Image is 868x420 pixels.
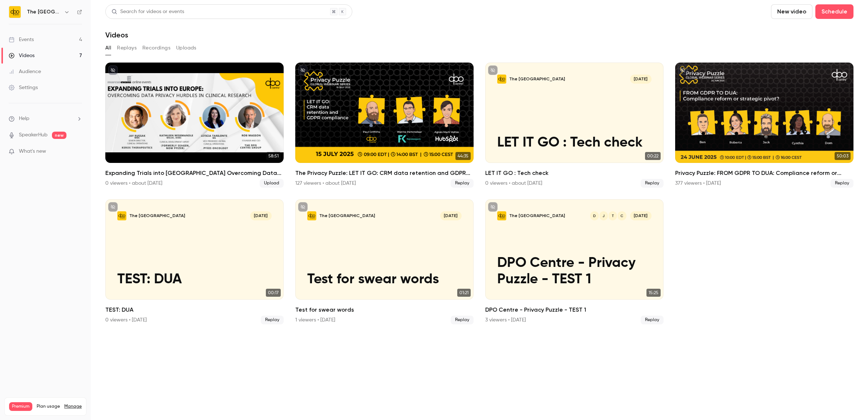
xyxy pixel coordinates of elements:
span: Premium [9,402,32,411]
span: [DATE] [630,75,652,84]
li: TEST: DUA [105,199,284,324]
a: 44:35The Privacy Puzzle: LET IT GO: CRM data retention and GDPR compliance127 viewers • about [DA... [295,63,474,188]
div: 0 viewers • about [DATE] [105,180,162,187]
button: All [105,42,111,54]
img: LET IT GO : Tech check [497,75,506,84]
div: 0 viewers • about [DATE] [485,180,542,187]
li: Privacy Puzzle: FROM GDPR TO DUA: Compliance reform or strategic pivot? [675,63,853,188]
div: Events [9,36,34,43]
img: TEST: DUA [117,211,126,220]
div: Videos [9,52,35,59]
span: 58:51 [266,152,281,160]
h1: Videos [105,31,128,39]
h2: The Privacy Puzzle: LET IT GO: CRM data retention and GDPR compliance [295,169,474,177]
span: 15:25 [646,289,661,297]
img: Test for swear words [307,211,316,220]
button: Replays [117,42,137,54]
span: Replay [641,316,664,324]
div: 3 viewers • [DATE] [485,316,526,324]
button: unpublished [488,65,498,75]
div: 0 viewers • [DATE] [105,316,147,324]
a: DPO Centre - Privacy Puzzle - TEST 1 The [GEOGRAPHIC_DATA]CTJD[DATE]DPO Centre - Privacy Puzzle -... [485,199,664,324]
span: What's new [19,148,46,155]
div: 127 viewers • about [DATE] [295,180,356,187]
a: LET IT GO : Tech check The [GEOGRAPHIC_DATA][DATE]LET IT GO : Tech check00:22LET IT GO : Tech che... [485,63,664,188]
span: Help [19,115,29,123]
p: Test for swear words [307,272,462,288]
li: Test for swear words [295,199,474,324]
span: Replay [831,179,853,188]
span: 44:35 [455,152,471,160]
a: TEST: DUA The [GEOGRAPHIC_DATA][DATE]TEST: DUA00:17TEST: DUA0 viewers • [DATE]Replay [105,199,284,324]
button: Schedule [815,4,853,19]
img: DPO Centre - Privacy Puzzle - TEST 1 [497,211,506,220]
ul: Videos [105,63,853,324]
h6: The [GEOGRAPHIC_DATA] [27,8,61,16]
span: Replay [451,316,474,324]
span: Plan usage [37,404,60,409]
li: The Privacy Puzzle: LET IT GO: CRM data retention and GDPR compliance [295,63,474,188]
div: D [589,211,600,221]
div: Settings [9,84,38,91]
div: T [608,211,618,221]
iframe: Noticeable Trigger [73,148,82,155]
a: 58:51Expanding Trials into [GEOGRAPHIC_DATA] Overcoming Data Privacy Hurdles in Clinical Research... [105,63,284,188]
button: unpublished [488,202,498,212]
span: new [52,132,66,139]
span: 50:03 [835,152,851,160]
button: New video [771,4,812,19]
a: SpeakerHub [19,131,48,139]
div: J [599,211,609,221]
span: Upload [260,179,284,188]
button: Uploads [176,42,196,54]
li: help-dropdown-opener [9,115,82,123]
p: The [GEOGRAPHIC_DATA] [129,213,185,219]
p: DPO Centre - Privacy Puzzle - TEST 1 [497,255,652,288]
p: LET IT GO : Tech check [497,135,652,151]
span: 00:17 [266,289,281,297]
button: unpublished [298,65,308,75]
img: The DPO Centre [9,6,21,18]
span: 00:22 [645,152,661,160]
h2: LET IT GO : Tech check [485,169,664,177]
h2: TEST: DUA [105,305,284,314]
p: The [GEOGRAPHIC_DATA] [509,76,565,82]
div: Search for videos or events [111,8,184,16]
li: LET IT GO : Tech check [485,63,664,188]
div: Audience [9,68,41,75]
span: Replay [451,179,474,188]
button: unpublished [298,202,308,212]
h2: Test for swear words [295,305,474,314]
a: Manage [64,404,82,409]
h2: Expanding Trials into [GEOGRAPHIC_DATA] Overcoming Data Privacy Hurdles in Clinical Research [105,169,284,177]
button: unpublished [678,65,687,75]
span: [DATE] [250,211,272,220]
button: unpublished [108,65,118,75]
h2: DPO Centre - Privacy Puzzle - TEST 1 [485,305,664,314]
li: Expanding Trials into Europe Overcoming Data Privacy Hurdles in Clinical Research [105,63,284,188]
button: Recordings [142,42,170,54]
span: [DATE] [630,211,652,220]
div: C [617,211,627,221]
a: Test for swear wordsThe [GEOGRAPHIC_DATA][DATE]Test for swear words01:21Test for swear words1 vie... [295,199,474,324]
p: The [GEOGRAPHIC_DATA] [509,213,565,219]
div: 377 viewers • [DATE] [675,180,721,187]
p: The [GEOGRAPHIC_DATA] [319,213,375,219]
section: Videos [105,4,853,416]
span: [DATE] [440,211,462,220]
p: TEST: DUA [117,272,272,288]
span: 01:21 [457,289,471,297]
a: 50:03Privacy Puzzle: FROM GDPR TO DUA: Compliance reform or strategic pivot?377 viewers • [DATE]R... [675,63,853,188]
div: 1 viewers • [DATE] [295,316,335,324]
li: DPO Centre - Privacy Puzzle - TEST 1 [485,199,664,324]
button: unpublished [108,202,118,212]
span: Replay [261,316,284,324]
h2: Privacy Puzzle: FROM GDPR TO DUA: Compliance reform or strategic pivot? [675,169,853,177]
span: Replay [641,179,664,188]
